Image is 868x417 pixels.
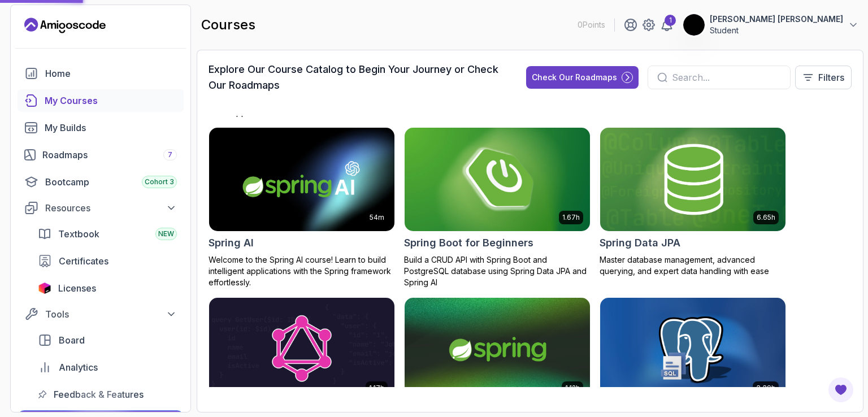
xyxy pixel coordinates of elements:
[209,298,394,402] img: Spring for GraphQL card
[45,94,177,107] div: My Courses
[209,62,506,93] h3: Explore Our Course Catalog to Begin Your Journey or Check Our Roadmaps
[710,25,843,36] p: Student
[710,14,843,25] p: [PERSON_NAME] [PERSON_NAME]
[562,213,580,222] p: 1.67h
[158,229,174,238] span: NEW
[665,15,676,26] div: 1
[209,128,394,232] img: Spring AI card
[31,356,184,379] a: analytics
[24,16,106,34] a: Landing page
[818,71,844,84] p: Filters
[45,201,177,215] div: Resources
[683,14,705,36] img: user profile image
[757,213,775,222] p: 6.65h
[600,298,785,402] img: SQL and Databases Fundamentals card
[18,304,184,324] button: Tools
[31,223,184,245] a: textbook
[168,150,172,159] span: 7
[660,18,674,32] a: 1
[31,329,184,351] a: board
[578,19,605,31] p: 0 Points
[400,125,594,234] img: Spring Boot for Beginners card
[31,383,184,406] a: feedback
[18,116,184,139] a: builds
[209,235,254,251] h2: Spring AI
[532,72,617,83] div: Check Our Roadmaps
[672,71,781,84] input: Search...
[565,384,580,393] p: 1.12h
[59,254,108,268] span: Certificates
[18,62,184,85] a: home
[209,254,395,288] p: Welcome to the Spring AI course! Learn to build intelligent applications with the Spring framewor...
[58,281,96,295] span: Licenses
[404,254,591,288] p: Build a CRUD API with Spring Boot and PostgreSQL database using Spring Data JPA and Spring AI
[370,213,384,222] p: 54m
[600,254,786,277] p: Master database management, advanced querying, and expert data handling with ease
[18,144,184,166] a: roadmaps
[209,127,395,289] a: Spring AI card54mSpring AIWelcome to the Spring AI course! Learn to build intelligent application...
[827,376,854,403] button: Open Feedback Button
[38,283,51,294] img: jetbrains icon
[18,89,184,112] a: courses
[756,384,775,393] p: 3.39h
[600,128,785,232] img: Spring Data JPA card
[45,307,177,321] div: Tools
[369,384,384,393] p: 1.17h
[58,227,99,241] span: Textbook
[54,388,144,401] span: Feedback & Features
[59,333,85,347] span: Board
[404,235,533,251] h2: Spring Boot for Beginners
[31,277,184,299] a: licenses
[31,250,184,272] a: certificates
[600,235,680,251] h2: Spring Data JPA
[404,127,591,289] a: Spring Boot for Beginners card1.67hSpring Boot for BeginnersBuild a CRUD API with Spring Boot and...
[795,66,852,89] button: Filters
[18,198,184,218] button: Resources
[42,148,177,162] div: Roadmaps
[405,298,590,402] img: Spring Framework card
[600,127,786,277] a: Spring Data JPA card6.65hSpring Data JPAMaster database management, advanced querying, and expert...
[45,67,177,80] div: Home
[45,121,177,134] div: My Builds
[145,177,174,186] span: Cohort 3
[45,175,177,189] div: Bootcamp
[201,16,255,34] h2: courses
[59,360,98,374] span: Analytics
[683,14,859,36] button: user profile image[PERSON_NAME] [PERSON_NAME]Student
[18,171,184,193] a: bootcamp
[526,66,639,89] button: Check Our Roadmaps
